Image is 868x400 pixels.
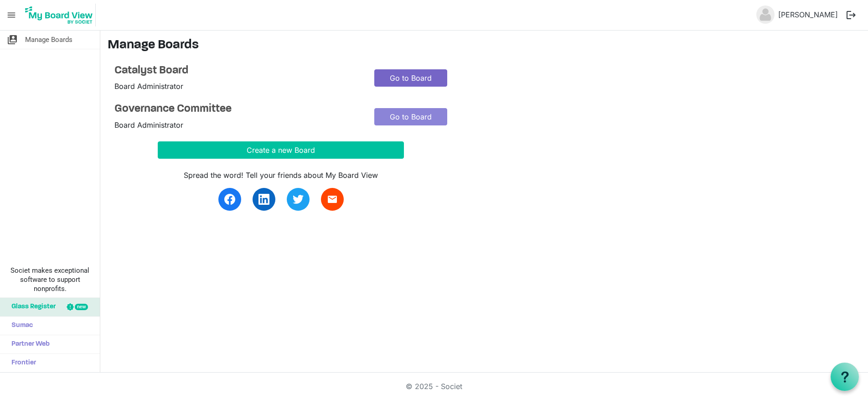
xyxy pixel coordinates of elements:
img: My Board View Logo [22,4,96,26]
span: switch_account [7,31,18,49]
img: linkedin.svg [258,194,269,205]
a: email [321,188,344,211]
span: Board Administrator [114,120,183,130]
a: Go to Board [374,108,447,125]
div: Spread the word! Tell your friends about My Board View [158,170,404,181]
a: My Board View Logo [22,4,99,26]
a: Catalyst Board [114,64,361,78]
img: twitter.svg [293,194,304,205]
a: [PERSON_NAME] [775,5,842,24]
button: logout [842,5,861,25]
span: Partner Web [7,335,50,353]
span: email [327,194,338,205]
img: no-profile-picture.svg [756,5,775,24]
a: Governance Committee [114,103,361,116]
div: new [75,304,88,310]
a: Go to Board [374,69,447,87]
span: Manage Boards [25,31,72,49]
span: Glass Register [7,298,56,316]
span: Board Administrator [114,82,183,91]
button: Create a new Board [158,141,404,159]
span: Societ makes exceptional software to support nonprofits. [4,266,96,293]
a: © 2025 - Societ [406,382,462,391]
span: menu [3,6,20,24]
img: facebook.svg [224,194,235,205]
span: Frontier [7,354,36,372]
span: Sumac [7,317,33,335]
h3: Manage Boards [108,38,861,53]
